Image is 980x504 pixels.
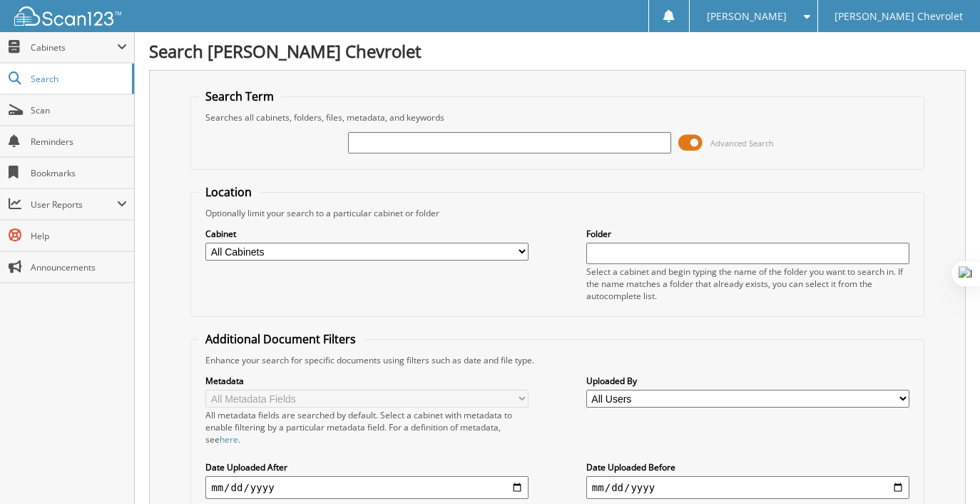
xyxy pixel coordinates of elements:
span: Advanced Search [710,138,774,148]
label: Date Uploaded After [205,461,529,473]
label: Folder [586,228,909,240]
label: Cabinet [205,228,529,240]
label: Date Uploaded Before [586,461,909,473]
input: end [586,476,909,499]
span: [PERSON_NAME] [707,12,787,21]
input: start [205,476,529,499]
a: here [220,433,238,445]
legend: Location [198,184,259,200]
legend: Search Term [198,89,281,104]
div: Select a cabinet and begin typing the name of the folder you want to search in. If the name match... [586,266,909,302]
span: Bookmarks [31,167,127,179]
span: Announcements [31,261,127,273]
span: [PERSON_NAME] Chevrolet [834,12,963,21]
img: scan123-logo-white.svg [14,6,121,26]
h1: Search [PERSON_NAME] Chevrolet [149,39,966,63]
div: Optionally limit your search to a particular cabinet or folder [198,207,917,219]
span: Search [31,73,125,85]
span: Scan [31,104,127,116]
label: Metadata [205,375,529,387]
span: User Reports [31,198,117,211]
span: Reminders [31,136,127,148]
legend: Additional Document Filters [198,331,363,347]
div: All metadata fields are searched by default. Select a cabinet with metadata to enable filtering b... [205,409,529,445]
div: Enhance your search for specific documents using filters such as date and file type. [198,354,917,366]
span: Help [31,230,127,242]
span: Cabinets [31,41,117,54]
div: Searches all cabinets, folders, files, metadata, and keywords [198,111,917,124]
label: Uploaded By [586,375,909,387]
